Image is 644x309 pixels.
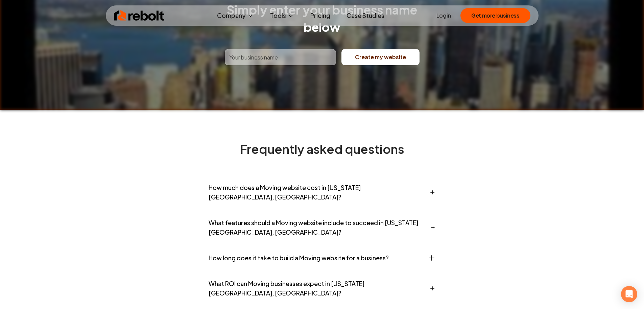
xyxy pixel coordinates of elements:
button: How much does a Moving website cost in [US_STATE][GEOGRAPHIC_DATA], [GEOGRAPHIC_DATA]? [209,177,436,207]
button: How long does it take to build a Moving website for a business? [209,248,436,268]
button: What ROI can Moving businesses expect in [US_STATE][GEOGRAPHIC_DATA], [GEOGRAPHIC_DATA]? [209,274,436,303]
button: What features should a Moving website include to succeed in [US_STATE][GEOGRAPHIC_DATA], [GEOGRAP... [209,213,436,242]
button: Get more business [460,8,530,23]
button: Company [212,9,259,22]
h2: Simply enter your business name below [209,1,436,35]
img: Rebolt Logo [114,9,165,22]
a: Case Studies [341,9,390,22]
button: Tools [265,9,300,22]
input: Your business name [225,49,336,65]
a: Login [436,11,451,20]
a: Pricing [305,9,336,22]
div: Open Intercom Messenger [621,286,637,302]
h2: Frequently asked questions [209,142,436,156]
button: Create my website [341,49,420,65]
